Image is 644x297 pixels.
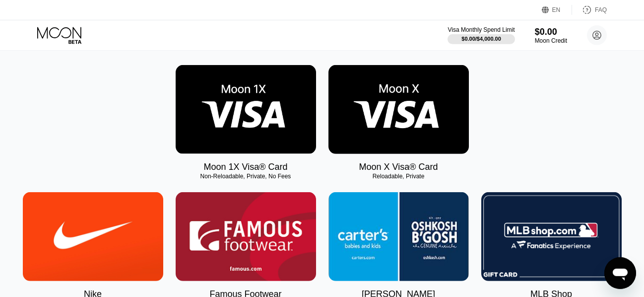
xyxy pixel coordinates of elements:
[552,6,561,13] div: EN
[448,26,515,33] div: Visa Monthly Spend Limit
[448,26,515,44] div: Visa Monthly Spend Limit$0.00/$4,000.00
[542,5,572,15] div: EN
[461,36,501,42] div: $0.00 / $4,000.00
[203,162,287,172] div: Moon 1X Visa® Card
[359,162,438,172] div: Moon X Visa® Card
[535,37,567,44] div: Moon Credit
[595,6,607,13] div: FAQ
[604,257,636,289] iframe: Button to launch messaging window
[328,173,469,180] div: Reloadable, Private
[535,27,567,37] div: $0.00
[535,27,567,44] div: $0.00Moon Credit
[176,173,316,180] div: Non-Reloadable, Private, No Fees
[572,5,607,15] div: FAQ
